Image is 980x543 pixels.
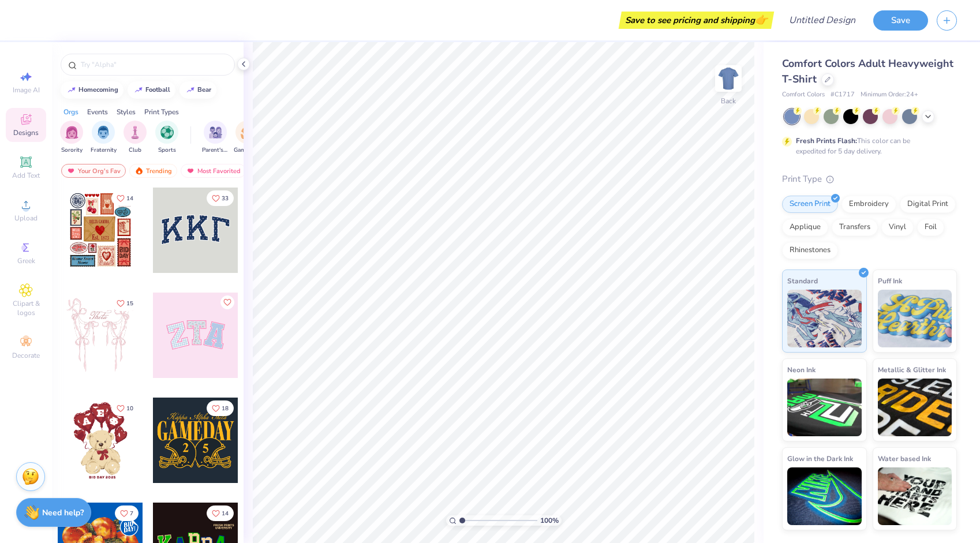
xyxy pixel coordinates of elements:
[91,121,117,155] button: filter button
[782,219,828,236] div: Applique
[13,85,40,95] span: Image AI
[878,467,952,525] img: Water based Ink
[13,128,39,137] span: Designs
[207,505,234,521] button: Like
[91,146,117,155] span: Fraternity
[202,146,229,155] span: Parent's Weekend
[129,146,141,155] span: Club
[14,214,38,223] span: Upload
[878,290,952,347] img: Puff Ink
[186,167,195,175] img: most_fav.gif
[721,96,736,106] div: Back
[831,90,855,100] span: # C1717
[6,299,46,317] span: Clipart & logos
[67,87,76,93] img: trend_line.gif
[155,121,178,155] div: filter for Sports
[60,121,83,155] div: filter for Sorority
[42,507,84,518] strong: Need help?
[78,87,118,93] div: homecoming
[134,87,143,93] img: trend_line.gif
[128,81,175,99] button: football
[782,173,957,186] div: Print Type
[186,87,195,93] img: trend_line.gif
[160,126,174,139] img: Sports Image
[126,301,133,306] span: 15
[202,121,229,155] div: filter for Parent's Weekend
[881,219,914,236] div: Vinyl
[782,196,838,213] div: Screen Print
[124,121,147,155] div: filter for Club
[115,505,139,521] button: Like
[61,146,83,155] span: Sorority
[841,196,896,213] div: Embroidery
[234,121,260,155] div: filter for Game Day
[540,515,559,526] span: 100 %
[60,121,83,155] button: filter button
[17,256,35,265] span: Greek
[796,136,938,156] div: This color can be expedited for 5 day delivery.
[61,164,126,178] div: Your Org's Fav
[787,364,816,376] span: Neon Ink
[878,379,952,436] img: Metallic & Glitter Ink
[787,290,862,347] img: Standard
[87,107,108,117] div: Events
[126,406,133,411] span: 10
[878,452,931,465] span: Water based Ink
[782,242,838,259] div: Rhinestones
[155,121,178,155] button: filter button
[900,196,956,213] div: Digital Print
[197,87,211,93] div: bear
[787,275,818,287] span: Standard
[130,511,133,516] span: 7
[832,219,878,236] div: Transfers
[202,121,229,155] button: filter button
[111,295,139,311] button: Like
[209,126,222,139] img: Parent's Weekend Image
[117,107,136,117] div: Styles
[207,190,234,206] button: Like
[179,81,216,99] button: bear
[124,121,147,155] button: filter button
[80,59,227,70] input: Try "Alpha"
[63,107,78,117] div: Orgs
[780,9,865,32] input: Untitled Design
[782,90,825,100] span: Comfort Colors
[917,219,944,236] div: Foil
[878,275,902,287] span: Puff Ink
[234,146,260,155] span: Game Day
[717,67,740,90] img: Back
[134,167,144,175] img: trending.gif
[787,467,862,525] img: Glow in the Dark Ink
[65,126,78,139] img: Sorority Image
[129,164,177,178] div: Trending
[144,107,179,117] div: Print Types
[873,10,928,31] button: Save
[181,164,246,178] div: Most Favorited
[861,90,918,100] span: Minimum Order: 24 +
[158,146,176,155] span: Sports
[12,351,40,360] span: Decorate
[622,12,771,29] div: Save to see pricing and shipping
[222,406,229,411] span: 18
[12,171,40,180] span: Add Text
[796,136,857,145] strong: Fresh Prints Flash:
[782,57,953,86] span: Comfort Colors Adult Heavyweight T-Shirt
[222,196,229,201] span: 33
[91,121,117,155] div: filter for Fraternity
[207,400,234,416] button: Like
[241,126,254,139] img: Game Day Image
[111,400,139,416] button: Like
[129,126,141,139] img: Club Image
[787,452,853,465] span: Glow in the Dark Ink
[787,379,862,436] img: Neon Ink
[222,511,229,516] span: 14
[234,121,260,155] button: filter button
[66,167,76,175] img: most_fav.gif
[126,196,133,201] span: 14
[111,190,139,206] button: Like
[878,364,946,376] span: Metallic & Glitter Ink
[145,87,170,93] div: football
[97,126,110,139] img: Fraternity Image
[61,81,124,99] button: homecoming
[220,295,234,309] button: Like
